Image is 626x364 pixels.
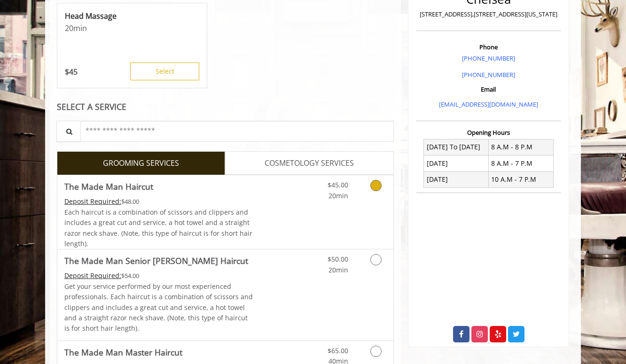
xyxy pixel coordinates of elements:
span: $65.00 [328,346,348,355]
span: 20min [329,265,348,274]
div: $54.00 [64,271,253,281]
div: $48.00 [64,196,253,207]
span: 20min [329,191,348,200]
h3: Opening Hours [416,129,561,136]
span: $45.00 [328,180,348,189]
td: [DATE] [424,155,489,171]
b: The Made Man Master Haircut [64,346,182,359]
p: 45 [65,67,78,77]
button: Select [130,62,199,80]
td: 8 A.M - 8 P.M [488,139,553,155]
p: Get your service performed by our most experienced professionals. Each haircut is a combination o... [64,281,253,334]
span: GROOMING SERVICES [103,157,179,170]
p: [STREET_ADDRESS],[STREET_ADDRESS][US_STATE] [419,9,558,19]
p: Head Massage [65,11,199,21]
div: SELECT A SERVICE [57,102,394,111]
td: [DATE] To [DATE] [424,139,489,155]
a: [EMAIL_ADDRESS][DOMAIN_NAME] [439,100,538,108]
span: $50.00 [328,255,348,263]
span: COSMETOLOGY SERVICES [265,157,354,170]
a: [PHONE_NUMBER] [462,70,515,79]
td: [DATE] [424,171,489,187]
span: This service needs some Advance to be paid before we block your appointment [64,197,121,206]
td: 10 A.M - 7 P.M [488,171,553,187]
a: [PHONE_NUMBER] [462,54,515,62]
p: 20 [65,23,199,33]
span: Each haircut is a combination of scissors and clippers and includes a great cut and service, a ho... [64,208,252,248]
span: min [73,23,87,33]
b: The Made Man Haircut [64,180,153,193]
span: This service needs some Advance to be paid before we block your appointment [64,271,121,280]
h3: Email [419,86,558,93]
b: The Made Man Senior [PERSON_NAME] Haircut [64,254,248,267]
td: 8 A.M - 7 P.M [488,155,553,171]
h3: Phone [419,44,558,50]
button: Service Search [56,121,81,142]
span: $ [65,67,69,77]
